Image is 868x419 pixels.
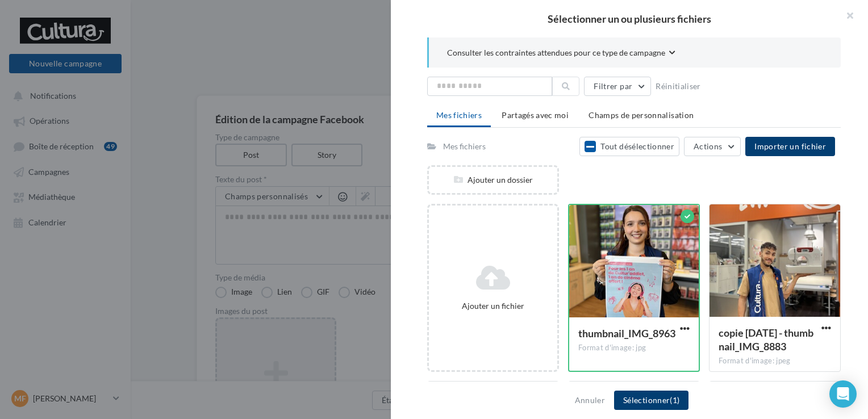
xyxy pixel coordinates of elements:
[754,141,826,151] span: Importer un fichier
[670,395,679,405] span: (1)
[719,326,813,353] span: copie 12-09-2025 - thumbnail_IMG_8883
[651,79,706,93] button: Réinitialiser
[433,300,553,312] div: Ajouter un fichier
[829,380,857,408] div: Open Intercom Messenger
[436,110,482,120] span: Mes fichiers
[614,391,688,410] button: Sélectionner(1)
[578,343,690,353] div: Format d'image: jpg
[578,327,675,340] span: thumbnail_IMG_8963
[409,14,850,24] h2: Sélectionner un ou plusieurs fichiers
[684,137,741,156] button: Actions
[745,137,835,156] button: Importer un fichier
[447,47,665,58] span: Consulter les contraintes attendues pour ce type de campagne
[584,77,651,96] button: Filtrer par
[589,110,694,120] span: Champs de personnalisation
[502,110,569,120] span: Partagés avec moi
[443,141,486,152] div: Mes fichiers
[447,47,675,61] button: Consulter les contraintes attendues pour ce type de campagne
[719,356,831,366] div: Format d'image: jpeg
[694,141,722,151] span: Actions
[570,393,610,407] button: Annuler
[579,137,679,156] button: Tout désélectionner
[429,174,557,186] div: Ajouter un dossier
